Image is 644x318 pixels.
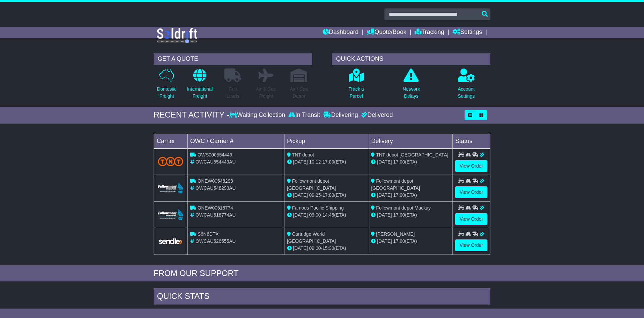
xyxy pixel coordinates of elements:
td: Carrier [154,134,187,148]
div: Delivered [360,111,393,119]
div: (ETA) [371,212,449,219]
div: In Transit [287,111,322,119]
img: Followmont_Transport.png [158,183,183,194]
span: [DATE] [377,238,392,244]
a: Quote/Book [367,27,406,38]
p: Full Loads [224,86,241,100]
a: Settings [452,27,482,38]
span: 17:00 [322,192,334,198]
div: FROM OUR SUPPORT [154,269,490,278]
td: Pickup [284,134,368,148]
span: OWCAU526555AU [196,238,236,244]
span: 17:00 [393,238,405,244]
a: View Order [455,160,487,172]
a: Dashboard [323,27,359,38]
span: 09:00 [309,212,321,218]
div: - (ETA) [287,212,366,219]
div: - (ETA) [287,158,366,166]
span: OWCAU554449AU [196,159,236,165]
p: Air / Sea Depot [290,86,308,100]
a: Tracking [415,27,444,38]
span: 15:30 [322,245,334,251]
div: Quick Stats [154,288,490,306]
a: InternationalFreight [186,68,213,103]
span: [PERSON_NAME] [376,231,415,237]
span: [DATE] [377,212,392,218]
span: 10:12 [309,159,321,165]
span: [DATE] [377,159,392,165]
span: 17:00 [393,212,405,218]
span: OWCAU548293AU [196,185,236,191]
span: Followmont depot [GEOGRAPHIC_DATA] [371,178,420,191]
p: Network Delays [402,86,420,100]
span: [DATE] [377,192,392,198]
span: 14:45 [322,212,334,218]
span: OWCAU518774AU [196,212,236,218]
a: DomesticFreight [157,68,177,103]
div: GET A QUOTE [154,53,312,65]
a: View Order [455,213,487,225]
td: Delivery [368,134,452,148]
td: OWC / Carrier # [187,134,284,148]
span: [DATE] [293,159,308,165]
p: Domestic Freight [157,86,176,100]
p: Track a Parcel [348,86,364,100]
div: QUICK ACTIONS [332,53,490,65]
p: Account Settings [458,86,475,100]
a: AccountSettings [458,68,475,103]
span: Followmont depot [GEOGRAPHIC_DATA] [287,178,336,191]
span: ONEW00548293 [198,178,233,184]
span: 17:00 [393,192,405,198]
div: Delivering [322,111,360,119]
img: TNT_Domestic.png [158,157,183,166]
img: Followmont_Transport.png [158,209,183,220]
span: Famous Pacific Shipping [292,205,344,211]
div: Waiting Collection [229,111,287,119]
div: (ETA) [371,238,449,245]
span: Cartridge World [GEOGRAPHIC_DATA] [287,231,336,244]
span: [DATE] [293,212,308,218]
a: NetworkDelays [402,68,420,103]
span: 09:25 [309,192,321,198]
span: 09:00 [309,245,321,251]
a: Track aParcel [348,68,364,103]
span: ONEW00518774 [198,205,233,211]
span: OWS000554449 [198,152,232,157]
span: TNT depot [GEOGRAPHIC_DATA] [376,152,448,157]
div: RECENT ACTIVITY - [154,110,229,120]
span: TNT depot [292,152,314,157]
span: Followmont depot Mackay [376,205,431,211]
img: GetCarrierServiceLogo [158,238,183,245]
td: Status [452,134,490,148]
div: (ETA) [371,158,449,166]
div: - (ETA) [287,192,366,199]
a: View Order [455,239,487,251]
div: (ETA) [371,192,449,199]
span: 17:00 [393,159,405,165]
span: [DATE] [293,245,308,251]
span: [DATE] [293,192,308,198]
span: 17:00 [322,159,334,165]
p: International Freight [187,86,213,100]
p: Air & Sea Freight [256,86,276,100]
span: S6N6DTX [198,231,219,237]
a: View Order [455,186,487,198]
div: - (ETA) [287,245,366,252]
